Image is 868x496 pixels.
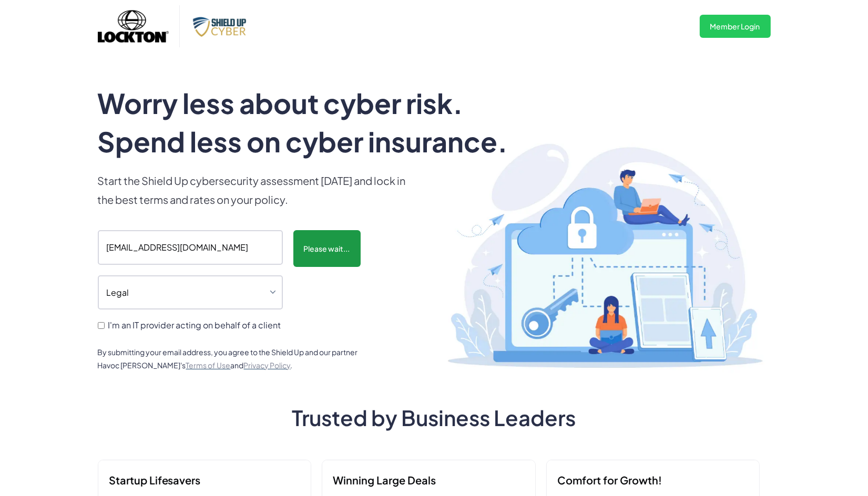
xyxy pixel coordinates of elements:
a: Member Login [700,15,771,38]
h3: Comfort for Growth! [557,471,662,490]
p: Start the Shield Up cybersecurity assessment [DATE] and lock in the best terms and rates on your ... [98,171,413,209]
a: Privacy Policy [244,360,291,370]
span: I'm an IT provider acting on behalf of a client [108,320,281,330]
a: Terms of Use [186,360,231,370]
h3: Startup Lifesavers [109,471,201,490]
img: Shield Up Cyber Logo [190,15,253,38]
h2: Trusted by Business Leaders [135,405,734,430]
input: Please wait... [293,230,361,267]
div: By submitting your email address, you agree to the Shield Up and our partner Havoc [PERSON_NAME]'... [98,346,371,372]
form: scanform [98,230,371,333]
img: Lockton [98,3,169,50]
input: I'm an IT provider acting on behalf of a client [98,322,105,329]
input: Enter your company email [98,230,283,265]
h3: Winning Large Deals [333,471,436,490]
h1: Worry less about cyber risk. Spend less on cyber insurance. [98,84,535,161]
